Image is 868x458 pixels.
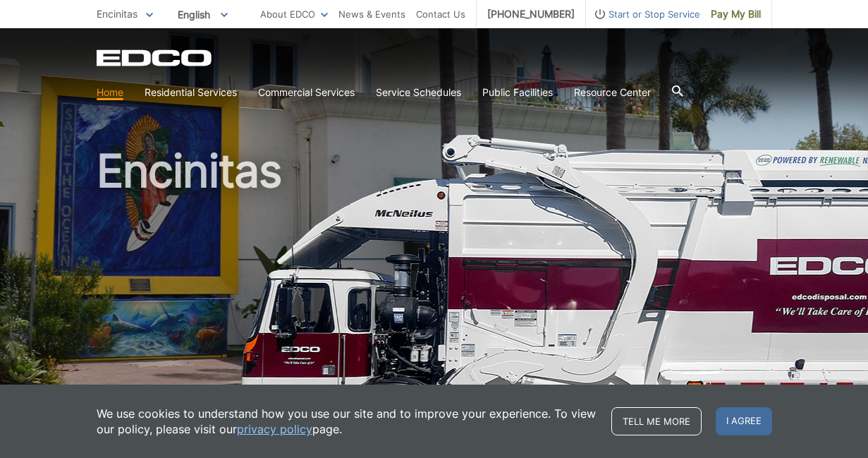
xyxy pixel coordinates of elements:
a: privacy policy [237,421,312,437]
span: Encinitas [97,8,137,20]
span: Pay My Bill [711,6,761,22]
a: Residential Services [145,85,237,100]
span: English [167,3,238,26]
a: Tell me more [611,407,702,435]
a: Contact Us [416,6,465,22]
span: I agree [716,407,772,435]
a: About EDCO [260,6,328,22]
a: Commercial Services [258,85,355,100]
a: Resource Center [574,85,651,100]
a: Home [97,85,123,100]
a: News & Events [338,6,405,22]
h1: Encinitas [97,148,772,458]
a: Public Facilities [482,85,553,100]
a: EDCD logo. Return to the homepage. [97,49,214,66]
p: We use cookies to understand how you use our site and to improve your experience. To view our pol... [97,406,597,437]
a: Service Schedules [376,85,461,100]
